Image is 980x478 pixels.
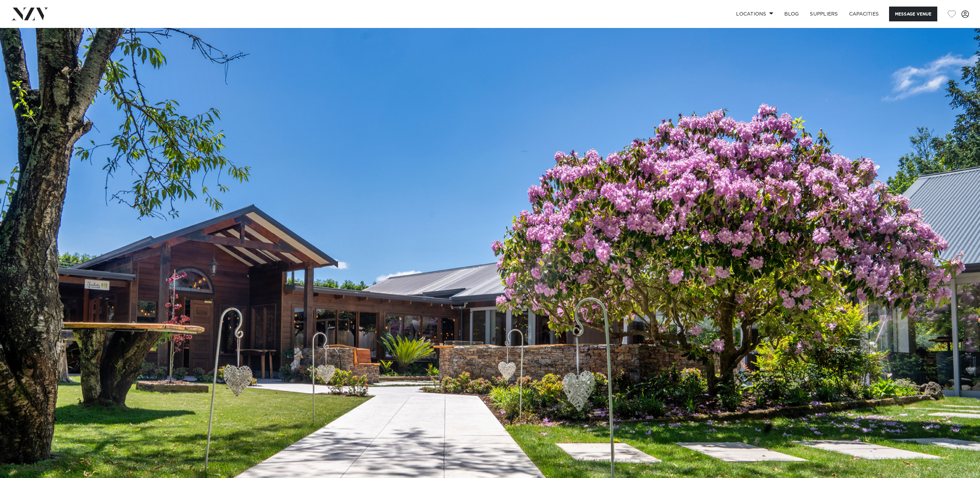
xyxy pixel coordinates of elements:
a: Capacities [844,7,885,21]
img: nzv-logo.png [11,8,49,20]
a: Locations [731,7,779,21]
button: Message Venue [889,7,937,21]
a: BLOG [779,7,804,21]
a: SUPPLIERS [804,7,843,21]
